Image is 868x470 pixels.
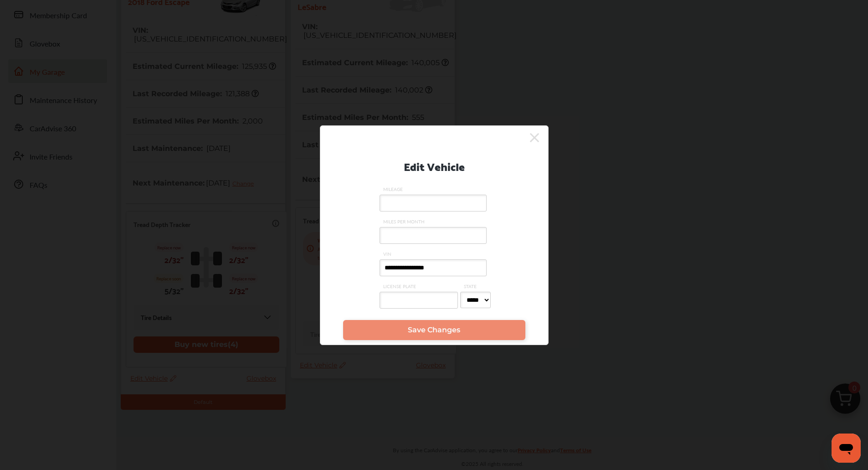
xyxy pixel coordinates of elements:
span: STATE [460,283,493,289]
span: Save Changes [408,325,460,334]
span: MILEAGE [380,186,489,192]
iframe: Button to launch messaging window [832,434,861,463]
input: LICENSE PLATE [380,292,458,309]
select: STATE [460,292,491,308]
p: Edit Vehicle [404,156,465,175]
input: MILEAGE [380,195,487,212]
a: Save Changes [343,320,525,340]
span: MILES PER MONTH [380,218,489,225]
input: VIN [380,259,487,276]
input: MILES PER MONTH [380,227,487,244]
span: VIN [380,251,489,257]
span: LICENSE PLATE [380,283,460,289]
